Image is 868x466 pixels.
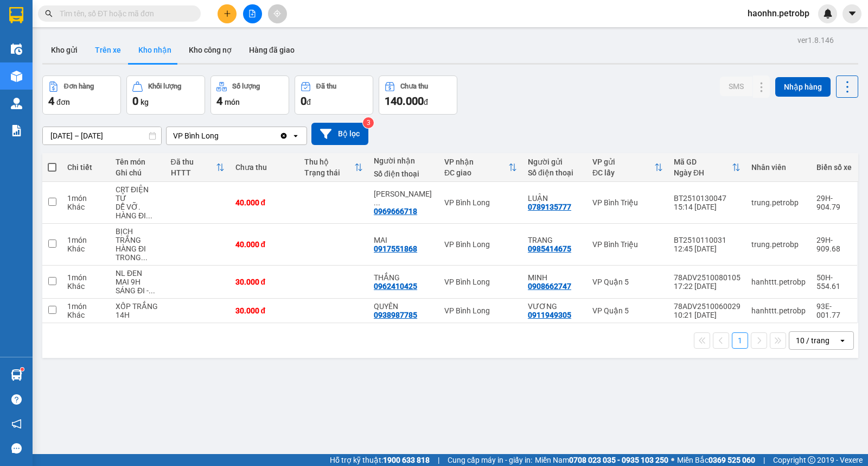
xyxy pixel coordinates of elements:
div: Đã thu [171,158,216,166]
div: VP Quận 5 [104,9,177,35]
input: Selected VP Bình Long. [220,130,221,141]
div: trung.petrobp [751,240,806,249]
div: Người gửi [528,158,582,166]
div: 50H-554.61 [816,273,852,291]
strong: 1900 633 818 [383,456,430,464]
div: 0789135777 [528,203,571,211]
div: Khác [67,282,105,291]
div: hanhttt.petrobp [751,278,806,286]
img: warehouse-icon [11,43,22,55]
div: Chưa thu [400,83,428,90]
span: đ [424,98,428,106]
span: search [45,10,53,17]
div: QUYÊN [374,302,433,311]
div: Tên món [116,158,160,166]
span: ⚪️ [671,458,674,462]
div: Mã GD [674,158,732,166]
button: Kho công nợ [180,37,240,63]
div: DỄ VỠ. HÀNG ĐI TRONG NGÀY [116,203,160,220]
div: 29H-909.68 [816,236,852,253]
div: VP Quận 5 [592,306,663,315]
span: Nhận: [104,10,130,22]
div: LUẬN [528,194,582,203]
span: món [225,98,240,106]
span: 4 [216,95,222,108]
div: HÀNG ĐI TRONG NGÀY [116,244,160,262]
div: Nhân viên [751,163,806,172]
div: 78ADV2510080105 [674,273,741,282]
span: ... [374,198,380,207]
span: kg [141,98,149,106]
div: 0985414675 [528,244,571,253]
div: Khác [67,244,105,253]
div: 78ADV2510060029 [674,302,741,311]
div: VP Bình Long [444,240,517,249]
span: message [11,443,22,454]
div: A TUẤN [104,35,177,48]
div: 29H-904.79 [816,194,852,211]
span: Miền Bắc [677,454,755,466]
span: file-add [248,10,256,17]
span: ... [146,211,152,220]
div: [PERSON_NAME] [9,35,96,48]
button: Nhập hàng [775,77,831,97]
button: Chưa thu140.000đ [379,75,457,115]
div: Trạng thái [304,168,354,177]
div: 14H [116,311,160,319]
div: Biển số xe [816,163,852,172]
div: TRANG [528,236,582,244]
div: XỐP TRẮNG [116,302,160,311]
th: Toggle SortBy [165,153,230,182]
span: question-circle [11,394,22,405]
div: 30.000 đ [235,306,294,315]
div: 15:14 [DATE] [674,203,741,211]
div: THẮNG [374,273,433,282]
span: | [763,454,765,466]
div: VP Quận 5 [592,278,663,286]
div: 93E-001.77 [816,302,852,319]
div: 0969666718 [374,207,417,216]
input: Tìm tên, số ĐT hoặc mã đơn [60,8,188,20]
div: 10:21 [DATE] [674,311,741,319]
div: BỊCH TRẮNG [116,227,160,244]
div: 0962410425 [374,282,417,291]
div: 30.000 đ [235,278,294,286]
span: ... [141,253,148,262]
div: Đã thu [316,83,336,90]
div: Khác [67,203,105,211]
div: Ngày ĐH [674,168,732,177]
button: file-add [243,4,262,23]
span: CR : [8,71,25,83]
div: 1 món [67,302,105,311]
div: Số lượng [232,83,260,90]
button: aim [268,4,287,23]
strong: 0369 525 060 [709,456,755,464]
div: 12:45 [DATE] [674,244,741,253]
div: Ghi chú [116,168,160,177]
div: Chưa thu [235,163,294,172]
div: Số điện thoại [374,169,433,178]
div: VP Bình Long [444,306,517,315]
div: Người nhận [374,156,433,165]
svg: Clear value [279,131,288,140]
button: Đã thu0đ [295,75,373,115]
div: Số điện thoại [528,168,582,177]
span: 0 [132,95,138,108]
span: | [438,454,439,466]
div: VP Bình Long [173,130,219,141]
img: solution-icon [11,125,22,136]
span: plus [224,10,231,17]
button: Trên xe [86,37,130,63]
div: NL ĐEN [116,269,160,278]
img: icon-new-feature [823,9,833,18]
span: ... [149,286,155,295]
div: hanhttt.petrobp [751,306,806,315]
div: 0917551868 [374,244,417,253]
button: Kho gửi [42,37,86,63]
div: BT2510130047 [674,194,741,203]
div: MAI 9H SÁNG ĐI - CHIỀU DEN [116,278,160,295]
div: VP nhận [444,158,508,166]
th: Toggle SortBy [668,153,746,182]
div: 0911949305 [528,311,571,319]
sup: 1 [21,368,24,371]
